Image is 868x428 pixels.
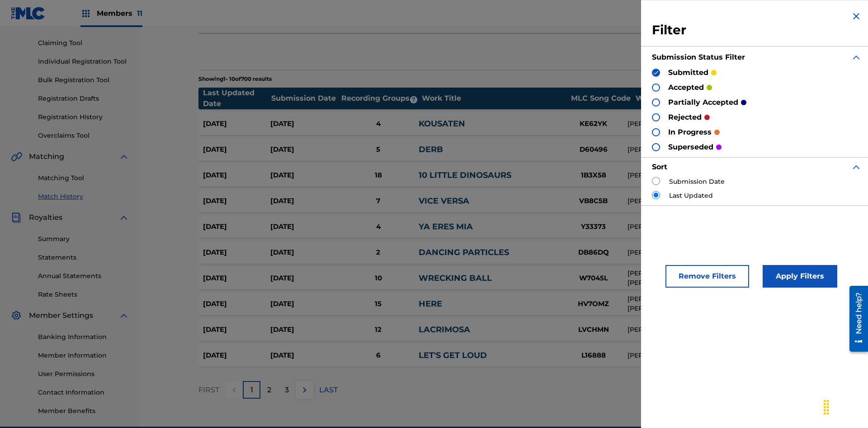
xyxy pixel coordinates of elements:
span: Matching [29,151,64,162]
div: [DATE] [270,299,338,309]
a: VICE VERSA [419,196,469,206]
a: Member Benefits [38,406,129,416]
button: Apply Filters [763,265,837,288]
div: W7045L [560,273,627,284]
a: YA ERES MIA [419,222,473,232]
img: expand [118,151,129,162]
div: 7 [338,196,419,206]
strong: Sort [652,163,667,171]
iframe: Resource Center [843,281,868,358]
p: submitted [668,67,708,78]
div: [PERSON_NAME] [PERSON_NAME] [627,222,768,232]
img: Royalties [11,212,22,223]
div: 1B3X58 [560,170,627,181]
a: HERE [419,299,442,309]
strong: Submission Status Filter [652,53,745,61]
img: checkbox [653,70,659,76]
iframe: Chat Widget [823,385,868,428]
div: 15 [338,299,419,309]
div: Submission Date [271,93,339,104]
div: VB8C5B [560,196,627,206]
a: Registration Drafts [38,94,129,103]
div: Last Updated Date [203,88,271,109]
a: Registration History [38,112,129,122]
span: Members [97,8,142,19]
div: HV7OMZ [560,299,627,309]
div: [DATE] [203,119,270,129]
div: Recording Groups [340,93,421,104]
div: [PERSON_NAME], S BREEZY [627,248,768,257]
div: Work Title [422,93,566,104]
p: in progress [668,127,712,138]
div: [PERSON_NAME] [627,119,768,129]
p: partially accepted [668,97,738,108]
button: Remove Filters [665,265,749,288]
div: Writers [636,93,780,104]
div: [DATE] [270,144,338,155]
div: [DATE] [203,196,270,206]
a: Annual Statements [38,271,129,281]
div: [DATE] [270,119,338,129]
p: rejected [668,112,702,123]
a: User Permissions [38,369,129,379]
div: 2 [338,247,419,258]
a: Banking Information [38,332,129,342]
img: expand [118,310,129,321]
img: MLC Logo [11,7,46,20]
p: 1 [250,385,253,395]
p: 3 [285,385,289,395]
div: DB86DQ [560,247,627,258]
div: 18 [338,170,419,181]
div: 5 [338,144,419,155]
img: expand [851,52,862,63]
div: L16888 [560,350,627,361]
p: 2 [267,385,271,395]
div: 6 [338,350,419,361]
img: right [299,385,310,395]
div: Y33373 [560,222,627,232]
div: [DATE] [270,247,338,258]
div: [DATE] [270,325,338,335]
div: [PERSON_NAME], [PERSON_NAME], [PERSON_NAME], [PERSON_NAME], [PERSON_NAME], [PERSON_NAME] [627,269,768,288]
div: D60496 [560,144,627,155]
div: [PERSON_NAME] [627,325,768,335]
div: LVCHMN [560,325,627,335]
a: Summary [38,234,129,244]
a: Member Information [38,351,129,360]
img: expand [851,162,862,172]
div: [PERSON_NAME] [627,171,768,180]
a: Individual Registration Tool [38,57,129,66]
div: [PERSON_NAME], [PERSON_NAME] [627,351,768,360]
p: Showing 1 - 10 of 700 results [198,75,272,83]
a: Statements [38,253,129,262]
a: 10 LITTLE DINOSAURS [419,170,511,180]
div: [DATE] [203,325,270,335]
div: [DATE] [203,170,270,181]
div: [PERSON_NAME], [PERSON_NAME] [627,145,768,154]
p: LAST [319,385,338,395]
a: LET'S GET LOUD [419,350,487,360]
a: DANCING PARTICLES [419,247,509,257]
div: Drag [819,394,834,421]
h3: Filter [652,22,862,38]
a: Matching Tool [38,173,129,183]
span: Member Settings [29,310,93,321]
a: Contact Information [38,388,129,397]
div: MLC Song Code [567,93,635,104]
img: Top Rightsholders [80,8,91,19]
label: Submission Date [669,177,725,186]
img: Matching [11,151,22,162]
div: [DATE] [203,222,270,232]
div: [PERSON_NAME] [627,196,768,206]
span: 11 [137,9,142,18]
div: [DATE] [203,350,270,361]
a: Match History [38,192,129,201]
a: Rate Sheets [38,290,129,299]
div: [DATE] [203,144,270,155]
a: LACRIMOSA [419,325,470,335]
span: ? [410,96,417,103]
a: Bulk Registration Tool [38,75,129,85]
img: expand [118,212,129,223]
